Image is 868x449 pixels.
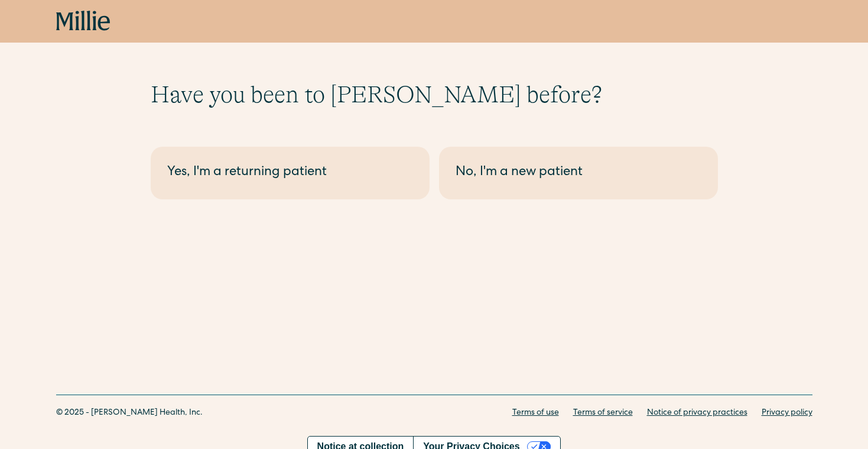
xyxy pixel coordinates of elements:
a: Terms of use [512,407,559,419]
a: Terms of service [573,407,633,419]
a: No, I'm a new patient [439,147,718,199]
h1: Have you been to [PERSON_NAME] before? [151,80,718,109]
div: No, I'm a new patient [456,163,701,183]
a: Privacy policy [762,407,812,419]
div: © 2025 - [PERSON_NAME] Health, Inc. [56,407,203,419]
a: Notice of privacy practices [647,407,747,419]
div: Yes, I'm a returning patient [167,163,413,183]
a: Yes, I'm a returning patient [151,147,430,199]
